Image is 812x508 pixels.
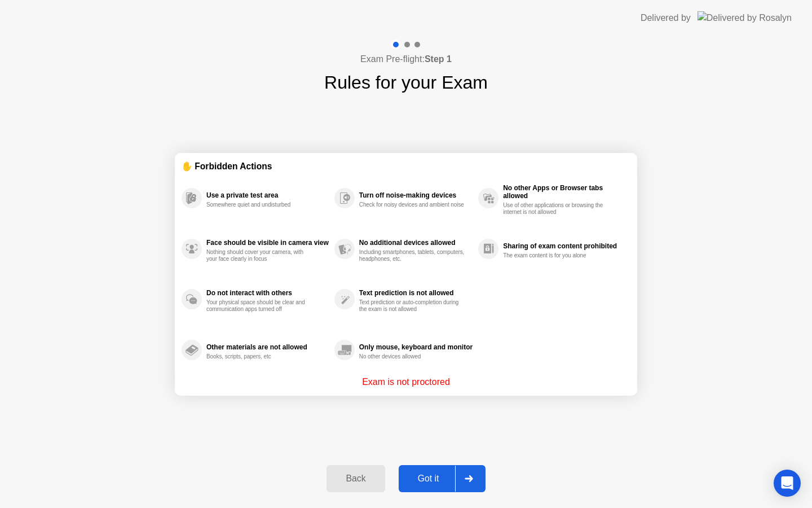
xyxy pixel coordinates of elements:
[206,353,313,360] div: Books, scripts, papers, etc
[503,202,610,216] div: Use of other applications or browsing the internet is not allowed
[206,249,313,262] div: Nothing should cover your camera, with your face clearly in focus
[425,54,452,64] b: Step 1
[359,202,466,208] div: Check for noisy devices and ambient noise
[362,375,450,389] p: Exam is not proctored
[698,11,792,24] img: Delivered by Rosalyn
[206,343,329,351] div: Other materials are not allowed
[330,474,381,484] div: Back
[360,52,452,66] h4: Exam Pre-flight:
[359,353,466,360] div: No other devices allowed
[503,242,625,250] div: Sharing of exam content prohibited
[399,465,486,492] button: Got it
[206,239,329,247] div: Face should be visible in camera view
[324,69,488,96] h1: Rules for your Exam
[359,299,466,313] div: Text prediction or auto-completion during the exam is not allowed
[503,184,625,200] div: No other Apps or Browser tabs allowed
[206,299,313,313] div: Your physical space should be clear and communication apps turned off
[359,191,473,199] div: Turn off noise-making devices
[326,465,385,492] button: Back
[359,289,473,297] div: Text prediction is not allowed
[359,239,473,247] div: No additional devices allowed
[182,160,630,173] div: ✋ Forbidden Actions
[402,474,455,484] div: Got it
[206,289,329,297] div: Do not interact with others
[206,202,313,208] div: Somewhere quiet and undisturbed
[359,343,473,351] div: Only mouse, keyboard and monitor
[359,249,466,262] div: Including smartphones, tablets, computers, headphones, etc.
[641,11,691,25] div: Delivered by
[774,470,801,497] div: Open Intercom Messenger
[503,252,610,259] div: The exam content is for you alone
[206,191,329,199] div: Use a private test area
